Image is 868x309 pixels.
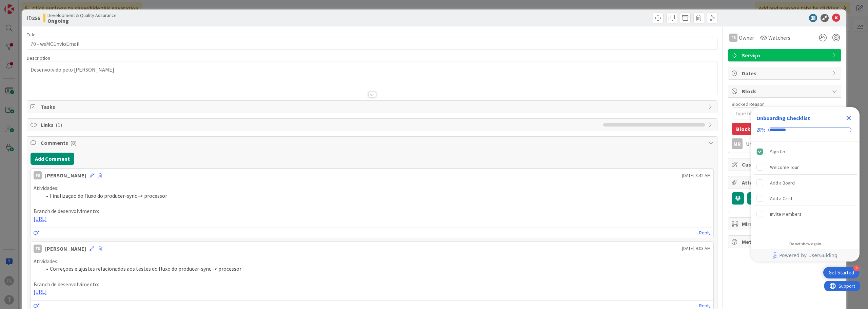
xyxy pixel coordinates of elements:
[27,38,717,50] input: type card name here...
[31,153,74,165] button: Add Comment
[45,245,86,253] div: [PERSON_NAME]
[32,15,40,21] b: 256
[732,123,755,135] button: Block
[756,127,854,133] div: Checklist progress: 20%
[41,139,705,147] span: Comments
[27,32,36,38] label: Title
[756,127,766,133] div: 20%
[732,138,743,149] div: MR
[770,148,785,156] div: Sign Up
[682,172,711,179] span: [DATE] 8:42 AM
[770,163,799,171] div: Welcome Tour
[754,160,857,175] div: Welcome Tour is incomplete.
[34,171,42,179] div: FS
[729,34,737,42] div: FS
[751,107,860,262] div: Checklist Container
[853,265,860,271] div: 4
[34,207,711,215] p: Branch de desenvolvimento:
[742,69,829,77] span: Dates
[699,229,711,237] a: Reply
[56,121,62,128] span: ( 1 )
[27,55,50,61] span: Description
[42,265,711,273] li: Correções e ajustes relacionados aos testes do fluxo do producer-sync -> processor
[742,51,829,59] span: Serviço
[27,14,40,22] span: ID
[754,207,857,221] div: Invite Members is incomplete.
[742,220,829,228] span: Mirrors
[41,121,600,129] span: Links
[34,257,711,265] p: Atividades:
[34,281,711,288] p: Branch de desenvolvimento:
[70,139,77,146] span: ( 8 )
[31,66,714,74] p: Desenvolvido pelo [PERSON_NAME]
[34,215,47,222] a: [URL]
[751,249,860,262] div: Footer
[47,18,117,23] b: Ongoing
[754,249,856,262] a: Powered by UserGuiding
[45,171,86,179] div: [PERSON_NAME]
[732,101,765,107] label: Blocked Reason
[742,87,829,95] span: Block
[789,241,821,247] div: Do not show again
[770,179,795,187] div: Add a Board
[42,192,711,200] li: Finalização do fluxo do producer-sync -> processor
[47,13,117,18] span: Development & Quality Assurance
[34,288,47,295] a: [URL]
[779,251,837,259] span: Powered by UserGuiding
[746,141,837,147] div: Unblocked by [PERSON_NAME]
[682,245,711,252] span: [DATE] 9:03 AM
[751,141,860,237] div: Checklist items
[742,178,829,187] span: Attachments
[739,34,754,42] span: Owner
[756,114,810,122] div: Onboarding Checklist
[41,103,705,111] span: Tasks
[742,238,829,246] span: Metrics
[768,34,790,42] span: Watchers
[34,245,42,253] div: FS
[843,113,854,123] div: Close Checklist
[742,160,829,169] span: Custom Fields
[823,267,860,278] div: Open Get Started checklist, remaining modules: 4
[754,144,857,159] div: Sign Up is complete.
[34,184,711,192] p: Atividades:
[829,269,854,276] div: Get Started
[770,194,792,202] div: Add a Card
[754,175,857,190] div: Add a Board is incomplete.
[754,191,857,206] div: Add a Card is incomplete.
[770,210,802,218] div: Invite Members
[14,1,31,9] span: Support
